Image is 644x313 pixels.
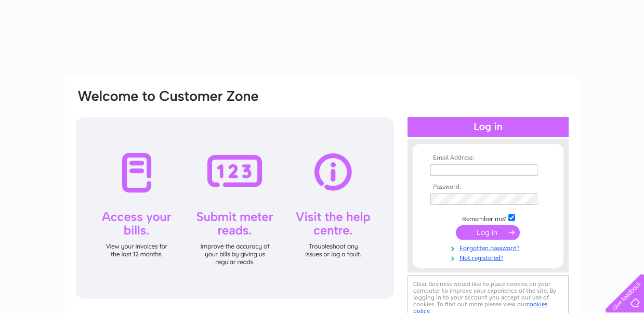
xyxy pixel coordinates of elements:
[428,213,548,223] td: Remember me?
[428,154,548,162] th: Email Address:
[456,225,520,240] input: Submit
[430,242,548,252] a: Forgotten password?
[428,184,548,191] th: Password:
[430,252,548,262] a: Not registered?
